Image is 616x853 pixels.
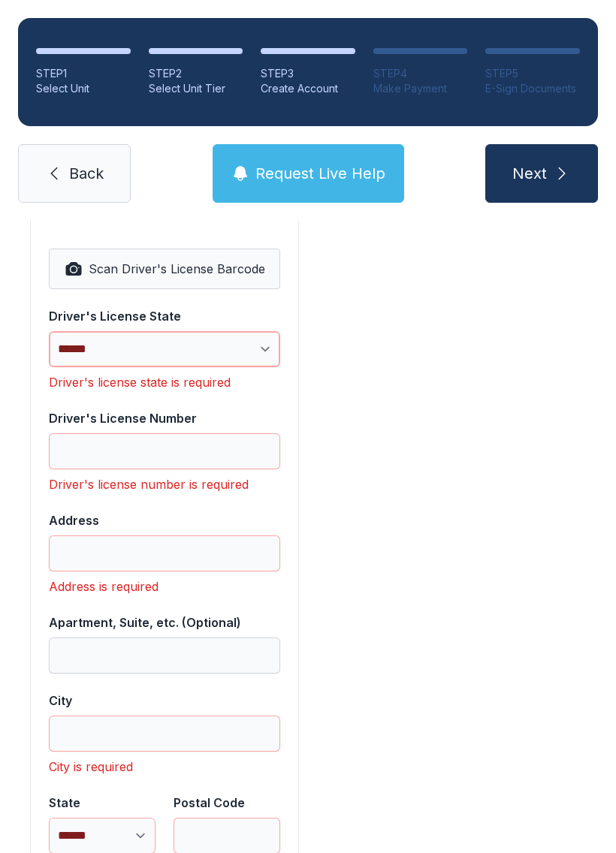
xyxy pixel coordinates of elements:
[49,433,280,469] input: Driver's License Number
[261,81,355,96] div: Create Account
[49,373,280,391] div: Driver's license state is required
[36,66,131,81] div: STEP 1
[89,260,265,278] span: Scan Driver's License Barcode
[49,613,280,631] div: Apartment, Suite, etc. (Optional)
[49,307,280,325] div: Driver's License State
[261,66,355,81] div: STEP 3
[49,475,280,493] div: Driver's license number is required
[49,331,280,367] select: Driver's License State
[49,409,280,427] div: Driver's License Number
[49,692,280,710] div: City
[36,81,131,96] div: Select Unit
[149,81,243,96] div: Select Unit Tier
[512,163,547,184] span: Next
[255,163,385,184] span: Request Live Help
[49,637,280,674] input: Apartment, Suite, etc. (Optional)
[485,81,580,96] div: E-Sign Documents
[373,66,468,81] div: STEP 4
[49,511,280,529] div: Address
[485,66,580,81] div: STEP 5
[149,66,243,81] div: STEP 2
[49,535,280,571] input: Address
[49,794,156,812] div: State
[49,716,280,752] input: City
[49,758,280,776] div: City is required
[49,577,280,595] div: Address is required
[69,163,104,184] span: Back
[174,794,280,812] div: Postal Code
[373,81,468,96] div: Make Payment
